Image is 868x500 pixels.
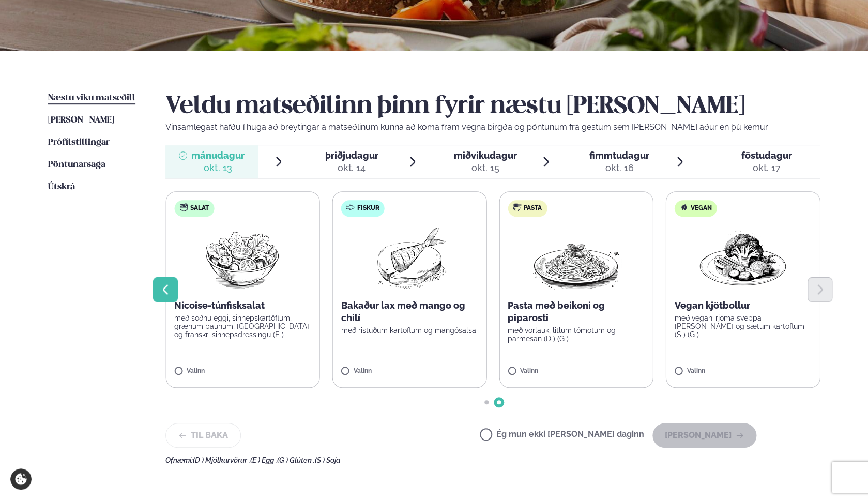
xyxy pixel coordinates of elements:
[680,203,688,211] img: Vegan.svg
[675,299,812,312] p: Vegan kjötbollur
[165,92,820,121] h2: Veldu matseðilinn þinn fyrir næstu [PERSON_NAME]
[165,121,820,133] p: Vinsamlegast hafðu í huga að breytingar á matseðlinum kunna að koma fram vegna birgða og pöntunum...
[454,150,517,161] span: miðvikudagur
[48,94,135,102] span: Næstu viku matseðill
[165,456,820,464] div: Ofnæmi:
[697,225,788,291] img: Vegan.png
[741,150,792,161] span: föstudagur
[48,138,110,147] span: Prófílstillingar
[508,299,645,324] p: Pasta með beikoni og piparosti
[325,162,378,174] div: okt. 14
[48,183,75,191] span: Útskrá
[363,225,455,291] img: Fish.png
[48,181,75,193] a: Útskrá
[325,150,378,161] span: þriðjudagur
[191,162,245,174] div: okt. 13
[48,159,105,171] a: Pöntunarsaga
[675,314,812,339] p: með vegan-rjóma sveppa [PERSON_NAME] og sætum kartöflum (S ) (G )
[589,150,649,161] span: fimmtudagur
[524,204,542,213] span: Pasta
[454,162,517,174] div: okt. 15
[179,203,188,211] img: salad.svg
[691,204,712,213] span: Vegan
[48,114,114,127] a: [PERSON_NAME]
[589,162,649,174] div: okt. 16
[174,299,311,312] p: Nicoise-túnfisksalat
[48,137,110,149] a: Prófílstillingar
[741,162,792,174] div: okt. 17
[10,468,32,490] a: Cookie settings
[315,456,341,464] span: (S ) Soja
[250,456,277,464] span: (E ) Egg ,
[530,225,621,291] img: Spagetti.png
[48,160,105,169] span: Pöntunarsaga
[497,400,501,404] span: Go to slide 2
[48,92,135,104] a: Næstu viku matseðill
[484,400,489,404] span: Go to slide 1
[652,423,756,448] button: [PERSON_NAME]
[193,456,250,464] span: (D ) Mjólkurvörur ,
[508,326,645,343] p: með vorlauk, litlum tómötum og parmesan (D ) (G )
[341,326,478,335] p: með ristuðum kartöflum og mangósalsa
[191,150,245,161] span: mánudagur
[341,299,478,324] p: Bakaður lax með mango og chilí
[808,277,832,302] button: Next slide
[357,204,379,213] span: Fiskur
[48,116,114,125] span: [PERSON_NAME]
[190,204,209,213] span: Salat
[277,456,315,464] span: (G ) Glúten ,
[513,203,521,211] img: pasta.svg
[346,203,355,211] img: fish.svg
[174,314,311,339] p: með soðnu eggi, sinnepskartöflum, grænum baunum, [GEOGRAPHIC_DATA] og franskri sinnepsdressingu (E )
[197,225,288,291] img: Salad.png
[165,423,241,448] button: Til baka
[153,277,178,302] button: Previous slide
